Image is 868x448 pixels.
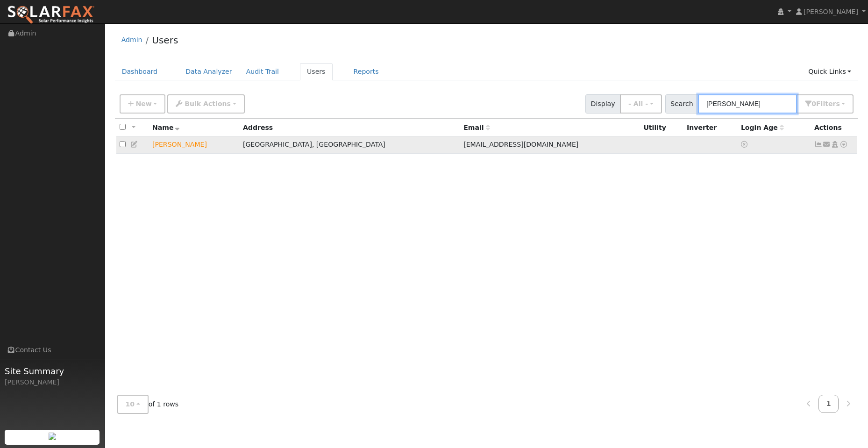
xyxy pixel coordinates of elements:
input: Search [698,94,797,114]
a: Login As [831,141,839,148]
a: jenndeleon02@gmail.com [823,140,831,149]
td: [GEOGRAPHIC_DATA], [GEOGRAPHIC_DATA] [240,136,460,154]
div: Inverter [687,123,734,133]
a: No login access [741,141,749,148]
span: New [135,100,151,107]
a: Dashboard [115,63,165,80]
span: Days since last login [741,124,784,131]
span: 10 [126,400,135,408]
button: Bulk Actions [167,94,244,114]
td: Lead [149,136,240,154]
div: Address [243,123,457,133]
span: Bulk Actions [185,100,231,107]
a: Edit User [130,141,139,148]
button: 10 [117,395,149,414]
a: Admin [121,36,142,43]
span: Filter [816,100,840,107]
span: Email [463,124,490,131]
a: Users [300,63,333,80]
button: - All - [620,94,662,114]
img: retrieve [49,433,56,440]
span: Site Summary [5,365,100,377]
div: Actions [814,123,854,133]
span: Search [665,94,698,114]
a: Other actions [840,140,848,149]
a: 1 [818,395,839,413]
img: SolarFax [7,5,95,25]
span: [EMAIL_ADDRESS][DOMAIN_NAME] [463,141,578,148]
span: s [836,100,840,107]
a: Not connected [814,141,823,148]
a: Reports [347,63,386,80]
span: of 1 rows [117,395,179,414]
span: Display [585,94,620,114]
button: 0Filters [797,94,854,114]
a: Data Analyzer [178,63,239,80]
span: [PERSON_NAME] [804,8,858,15]
span: Name [152,124,180,131]
button: New [120,94,166,114]
div: [PERSON_NAME] [5,377,100,387]
div: Utility [643,123,680,133]
a: Users [152,35,178,46]
a: Quick Links [801,63,858,80]
a: Audit Trail [239,63,286,80]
